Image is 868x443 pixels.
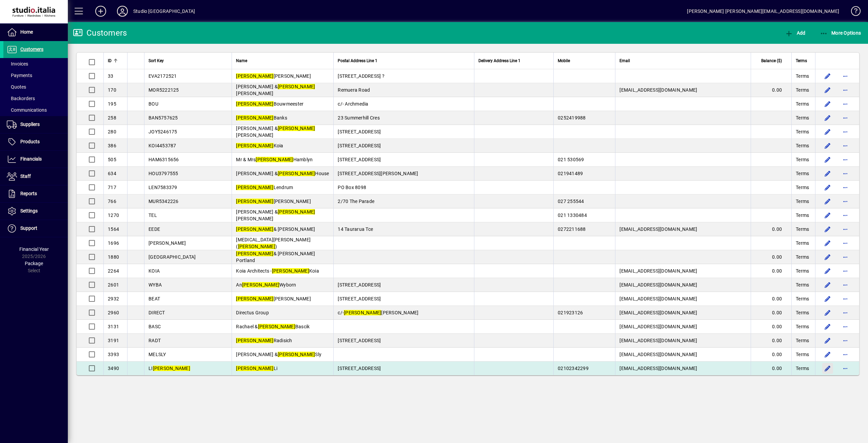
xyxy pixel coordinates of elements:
button: More options [840,140,851,151]
span: Terms [796,281,809,288]
span: Payments [7,73,32,78]
span: Invoices [7,61,28,67]
span: Terms [796,267,809,274]
button: Edit [822,224,833,235]
span: Mobile [558,57,570,64]
span: [GEOGRAPHIC_DATA] [149,254,196,260]
span: 021923126 [558,310,583,315]
button: More options [840,349,851,360]
span: 505 [108,157,116,162]
div: Studio [GEOGRAPHIC_DATA] [133,6,195,17]
div: Customers [73,27,127,38]
td: 0.00 [751,348,791,362]
em: [PERSON_NAME] [236,338,273,343]
span: Add [785,30,805,36]
button: More options [840,98,851,109]
a: Settings [3,203,68,220]
em: [PERSON_NAME] [278,171,315,176]
button: More options [840,112,851,123]
button: Edit [822,293,833,304]
button: More options [840,252,851,262]
span: Terms [796,254,809,260]
span: Directus Group [236,310,269,315]
button: Add [90,5,112,17]
span: [EMAIL_ADDRESS][DOMAIN_NAME] [619,268,697,274]
button: Edit [822,210,833,221]
em: [PERSON_NAME] [236,101,273,107]
div: Email [619,57,747,64]
em: [PERSON_NAME] [236,185,273,190]
span: MELSLY [149,352,166,357]
em: [PERSON_NAME] [236,199,273,204]
span: Terms [796,295,809,302]
span: 0272211688 [558,226,586,232]
span: 1880 [108,254,119,260]
span: [STREET_ADDRESS] [338,338,381,343]
span: [STREET_ADDRESS] [338,157,381,162]
em: [PERSON_NAME] [272,268,309,274]
a: Home [3,24,68,41]
span: [STREET_ADDRESS] [338,366,381,371]
span: Bouwmeester [236,101,303,107]
span: Package [25,261,43,266]
a: Support [3,220,68,237]
span: Quotes [7,84,26,90]
span: Suppliers [20,122,40,127]
span: Lendrum [236,185,293,190]
span: Terms [796,170,809,177]
span: Settings [20,208,38,214]
button: Edit [822,154,833,165]
span: HAM6315656 [149,157,179,162]
button: More options [840,293,851,304]
span: Products [20,139,40,144]
span: 021 1330484 [558,213,587,218]
span: [STREET_ADDRESS] [338,129,381,134]
span: Sort Key [149,57,164,64]
span: Delivery Address Line 1 [478,57,520,64]
span: Remuera Road [338,87,370,93]
span: 3490 [108,366,119,371]
div: Mobile [558,57,611,64]
span: An Wyborn [236,282,296,288]
span: 170 [108,87,116,93]
button: Edit [822,265,833,276]
span: [PERSON_NAME] [236,73,311,79]
a: Knowledge Base [846,1,860,23]
span: Customers [20,47,43,52]
span: Rachael & Bascik [236,324,310,329]
span: 766 [108,199,116,204]
span: 3393 [108,352,119,357]
span: Terms [796,323,809,330]
span: [STREET_ADDRESS] [338,296,381,301]
span: Terms [796,128,809,135]
span: Radisich [236,338,292,343]
a: Backorders [3,93,68,104]
span: Terms [796,198,809,205]
span: Staff [20,173,31,179]
span: 14 Taurarua Tce [338,226,373,232]
a: Quotes [3,81,68,93]
button: More options [840,182,851,193]
a: Financials [3,151,68,168]
button: More options [840,238,851,248]
span: [EMAIL_ADDRESS][DOMAIN_NAME] [619,366,697,371]
em: [PERSON_NAME] [278,209,315,215]
button: Edit [822,85,833,95]
span: 027 255544 [558,199,584,204]
button: Edit [822,126,833,137]
a: Communications [3,104,68,116]
span: 3191 [108,338,119,343]
span: 02102342299 [558,366,589,371]
button: Edit [822,112,833,123]
span: 634 [108,171,116,176]
button: More options [840,335,851,346]
span: KOIA [149,268,160,274]
button: More options [840,85,851,95]
button: Edit [822,71,833,81]
em: [PERSON_NAME] [236,296,273,301]
button: Edit [822,196,833,207]
span: 1270 [108,213,119,218]
em: [PERSON_NAME] [258,324,295,329]
button: More options [840,224,851,235]
a: Suppliers [3,116,68,133]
